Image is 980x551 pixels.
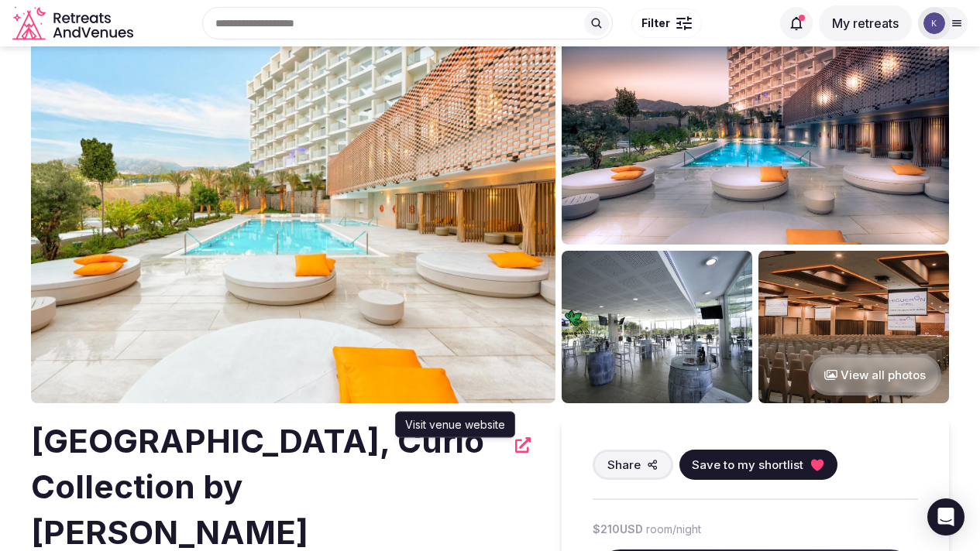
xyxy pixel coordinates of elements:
button: My retreats [819,5,912,41]
div: Open Intercom Messenger [927,498,965,536]
span: Save to my shortlist [692,457,803,473]
span: Filter [641,15,670,31]
a: Visit the homepage [12,6,136,41]
span: room/night [646,522,701,537]
div: Visit venue website [395,412,515,438]
img: karen-7105 [923,12,945,34]
img: Venue cover photo [31,28,555,403]
button: Share [593,450,673,480]
a: My retreats [819,15,912,31]
img: Venue gallery photo [562,28,949,245]
img: Venue gallery photo [562,251,752,403]
button: View all photos [809,354,941,395]
button: Save to my shortlist [679,450,837,480]
span: $210 USD [593,522,643,537]
span: Share [607,457,641,473]
button: Filter [631,9,702,38]
svg: Retreats and Venues company logo [12,6,136,41]
img: Venue gallery photo [758,251,949,403]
